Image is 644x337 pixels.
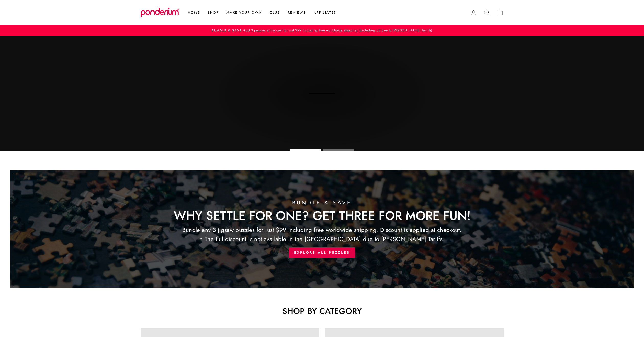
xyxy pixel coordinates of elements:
[222,8,266,17] a: Make Your Own
[174,225,471,244] div: Bundle any 3 jigsaw puzzles for just $99 including free worldwide shipping. Discount is applied a...
[323,149,354,151] li: Page dot 2
[212,28,242,32] span: Bundle & Save
[174,209,471,222] div: Why Settle for One? Get Three for More Fun!
[182,8,340,17] ul: Primary
[141,307,504,315] h2: Shop by category
[204,8,222,17] a: Shop
[174,200,471,206] div: Bundle & Save
[289,247,355,258] a: Explore All Puzzles
[184,8,204,17] a: Home
[266,8,284,17] a: Club
[141,8,179,17] img: Ponderium
[290,149,321,151] li: Page dot 1
[242,28,432,33] span: Add 3 puzzles to the cart for just $99 including free worldwide shipping (Excluding US due to [PE...
[310,8,340,17] a: Affiliates
[284,8,310,17] a: Reviews
[142,28,502,33] a: Bundle & SaveAdd 3 puzzles to the cart for just $99 including free worldwide shipping (Excluding ...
